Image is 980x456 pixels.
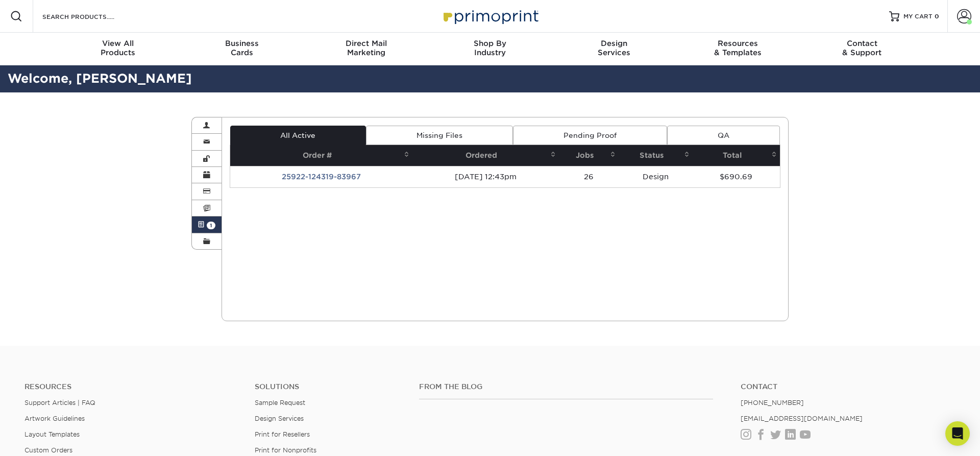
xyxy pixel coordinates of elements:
[230,166,412,187] td: 25922-124319-83967
[935,13,939,20] span: 0
[676,39,800,48] span: Resources
[428,39,552,57] div: Industry
[24,430,80,438] a: Layout Templates
[412,166,559,187] td: [DATE] 12:43pm
[945,421,970,446] div: Open Intercom Messenger
[180,33,304,65] a: BusinessCards
[255,430,310,438] a: Print for Resellers
[412,145,559,166] th: Ordered
[56,33,180,65] a: View AllProducts
[180,39,304,57] div: Cards
[903,12,933,21] span: MY CART
[56,39,180,48] span: View All
[676,39,800,57] div: & Templates
[255,415,304,422] a: Design Services
[741,382,955,391] a: Contact
[741,415,863,422] a: [EMAIL_ADDRESS][DOMAIN_NAME]
[800,39,924,57] div: & Support
[255,382,404,391] h4: Solutions
[192,217,222,233] a: 1
[419,382,714,391] h4: From the Blog
[428,33,552,65] a: Shop ByIndustry
[513,126,667,145] a: Pending Proof
[552,33,676,65] a: DesignServices
[24,399,95,406] a: Support Articles | FAQ
[741,399,804,406] a: [PHONE_NUMBER]
[619,166,693,187] td: Design
[304,39,428,48] span: Direct Mail
[230,126,366,145] a: All Active
[56,39,180,57] div: Products
[304,39,428,57] div: Marketing
[619,145,693,166] th: Status
[559,166,618,187] td: 26
[230,145,412,166] th: Order #
[24,415,85,422] a: Artwork Guidelines
[439,5,541,27] img: Primoprint
[667,126,780,145] a: QA
[552,39,676,57] div: Services
[366,126,513,145] a: Missing Files
[207,222,215,229] span: 1
[800,33,924,65] a: Contact& Support
[676,33,800,65] a: Resources& Templates
[24,382,239,391] h4: Resources
[24,446,72,454] a: Custom Orders
[693,166,780,187] td: $690.69
[41,10,141,22] input: SEARCH PRODUCTS.....
[559,145,618,166] th: Jobs
[428,39,552,48] span: Shop By
[552,39,676,48] span: Design
[255,399,305,406] a: Sample Request
[800,39,924,48] span: Contact
[693,145,780,166] th: Total
[180,39,304,48] span: Business
[304,33,428,65] a: Direct MailMarketing
[255,446,316,454] a: Print for Nonprofits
